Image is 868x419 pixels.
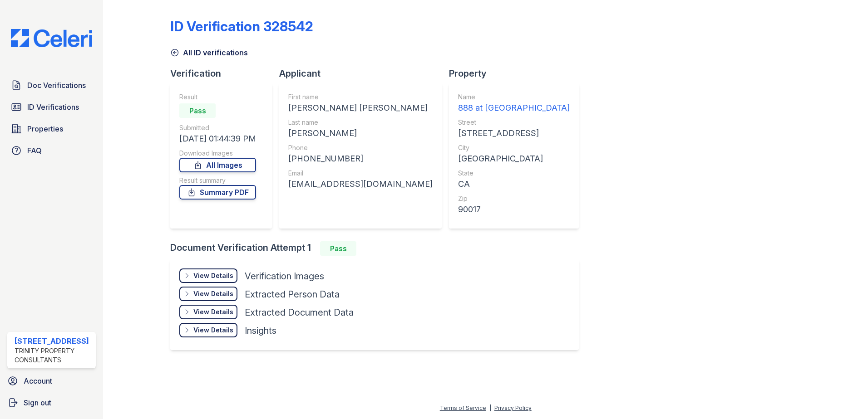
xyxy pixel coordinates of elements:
[245,288,340,301] div: Extracted Person Data
[193,271,233,280] div: View Details
[179,158,256,172] a: All Images
[288,93,433,102] div: First name
[4,372,99,390] a: Account
[458,143,570,152] div: City
[179,185,256,200] a: Summary PDF
[15,336,92,346] div: [STREET_ADDRESS]
[179,132,256,145] div: [DATE] 01:44:39 PM
[458,178,570,190] div: CA
[24,375,52,386] span: Account
[245,270,324,283] div: Verification Images
[288,127,433,140] div: [PERSON_NAME]
[288,102,433,114] div: [PERSON_NAME] [PERSON_NAME]
[320,241,356,256] div: Pass
[4,394,99,412] a: Sign out
[458,93,570,102] div: Name
[288,178,433,190] div: [EMAIL_ADDRESS][DOMAIN_NAME]
[27,123,63,134] span: Properties
[24,397,51,408] span: Sign out
[458,118,570,127] div: Street
[288,143,433,152] div: Phone
[7,141,96,160] a: FAQ
[170,241,586,256] div: Document Verification Attempt 1
[7,98,96,116] a: ID Verifications
[179,93,256,102] div: Result
[15,346,92,365] div: Trinity Property Consultants
[4,29,99,47] img: CE_Logo_Blue-a8612792a0a2168367f1c8372b55b34899dd931a85d93a1a3d3e32e68fde9ad4.png
[458,203,570,216] div: 90017
[288,118,433,127] div: Last name
[830,383,859,410] iframe: chat widget
[449,67,586,80] div: Property
[27,80,86,91] span: Doc Verifications
[193,307,233,317] div: View Details
[489,404,491,411] div: |
[288,152,433,165] div: [PHONE_NUMBER]
[458,152,570,165] div: [GEOGRAPHIC_DATA]
[27,102,79,112] span: ID Verifications
[170,47,248,58] a: All ID verifications
[494,404,532,411] a: Privacy Policy
[458,93,570,114] a: Name 888 at [GEOGRAPHIC_DATA]
[193,326,233,335] div: View Details
[458,169,570,178] div: State
[458,102,570,114] div: 888 at [GEOGRAPHIC_DATA]
[170,67,279,80] div: Verification
[179,149,256,158] div: Download Images
[179,123,256,132] div: Submitted
[179,103,216,118] div: Pass
[458,127,570,140] div: [STREET_ADDRESS]
[279,67,449,80] div: Applicant
[7,120,96,138] a: Properties
[7,76,96,94] a: Doc Verifications
[245,324,276,337] div: Insights
[179,176,256,185] div: Result summary
[440,404,486,411] a: Terms of Service
[193,289,233,298] div: View Details
[458,194,570,203] div: Zip
[245,306,354,319] div: Extracted Document Data
[27,145,42,156] span: FAQ
[288,169,433,178] div: Email
[170,18,313,34] div: ID Verification 328542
